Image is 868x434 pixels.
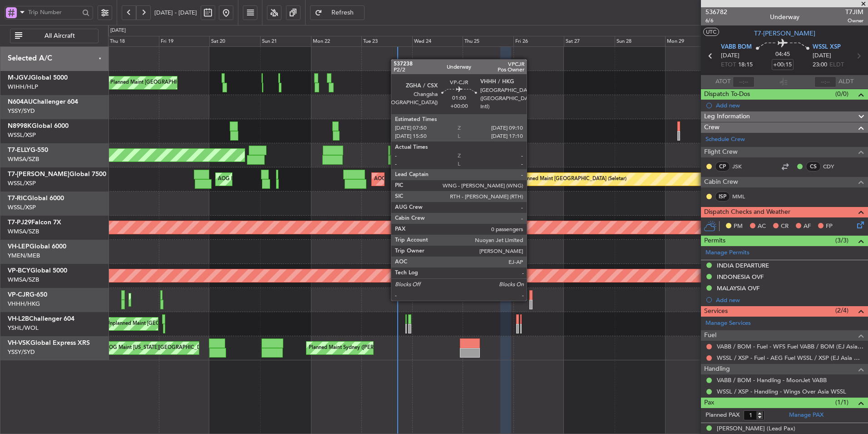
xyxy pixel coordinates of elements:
div: ISP [715,192,730,202]
span: T7-PJ29 [8,219,31,226]
span: Fuel [704,330,716,341]
span: Flight Crew [704,147,738,157]
span: Dispatch Checks and Weather [704,207,790,217]
span: Refresh [324,10,361,16]
a: N604AUChallenger 604 [8,99,78,105]
div: [PERSON_NAME] (Lead Pax) [717,424,795,434]
div: Mon 22 [311,36,362,47]
span: WSSL XSP [813,43,841,52]
a: Manage Services [705,319,751,328]
a: T7-ELLYG-550 [8,147,48,153]
label: Planned PAX [705,411,740,420]
a: YSSY/SYD [8,107,35,115]
span: T7-[PERSON_NAME] [8,171,69,177]
span: VH-VSK [8,340,30,346]
a: T7-RICGlobal 6000 [8,195,64,202]
div: Sat 20 [209,36,260,47]
span: Permits [704,236,725,246]
a: VP-BCYGlobal 5000 [8,267,67,274]
span: Owner [845,17,863,25]
a: WSSL/XSP [8,179,36,187]
span: PM [734,222,743,231]
a: N8998KGlobal 6000 [8,123,69,129]
a: T7-PJ29Falcon 7X [8,219,61,226]
button: All Aircraft [10,29,99,43]
div: INDIA DEPARTURE [717,262,769,269]
div: [DATE] [110,27,126,35]
div: Add new [716,101,863,109]
span: (3/3) [835,236,848,245]
span: CR [781,222,789,231]
span: M-JGVJ [8,75,31,81]
a: VH-VSKGlobal Express XRS [8,340,90,346]
div: Add new [716,296,863,304]
span: VABB BOM [721,43,752,52]
div: Underway [770,12,799,22]
div: AOG Maint London ([GEOGRAPHIC_DATA]) [374,172,476,186]
div: CP [715,161,730,172]
a: YSSY/SYD [8,348,35,356]
div: Thu 25 [463,36,513,47]
a: VH-LEPGlobal 6000 [8,243,66,250]
span: VH-L2B [8,316,29,322]
span: 6/6 [705,17,727,25]
span: VH-LEP [8,243,30,250]
span: [DATE] [813,51,831,61]
a: Schedule Crew [705,135,745,144]
span: ATOT [715,77,730,86]
a: T7-[PERSON_NAME]Global 7500 [8,171,106,177]
div: Fri 26 [513,36,564,47]
span: VP-CJR [8,292,30,298]
span: ELDT [829,61,844,70]
span: Handling [704,364,730,374]
div: Sun 21 [260,36,311,47]
span: VP-BCY [8,267,30,274]
a: YSHL/WOL [8,324,39,332]
a: M-JGVJGlobal 5000 [8,75,68,81]
div: Planned Maint [GEOGRAPHIC_DATA] (Seletar) [110,76,217,90]
span: (2/4) [835,306,848,315]
a: VH-L2BChallenger 604 [8,316,74,322]
span: T7JIM [845,7,863,17]
a: VABB / BOM - Fuel - WFS Fuel VABB / BOM (EJ Asia Only) [717,343,863,350]
span: 18:15 [738,61,753,70]
span: T7-[PERSON_NAME] [754,29,815,38]
span: 04:45 [775,50,790,59]
div: Fri 19 [159,36,210,47]
div: Sat 27 [564,36,615,47]
a: CDY [823,162,843,171]
span: (0/0) [835,89,848,99]
span: FP [826,222,833,231]
span: N8998K [8,123,32,129]
div: Planned Maint [GEOGRAPHIC_DATA] (Seletar) [520,172,626,186]
span: Pax [704,398,714,408]
a: WSSL / XSP - Handling - Wings Over Asia WSSL [717,388,846,395]
span: Crew [704,122,720,133]
a: YMEN/MEB [8,252,40,260]
a: MML [732,192,753,201]
a: VP-CJRG-650 [8,292,47,298]
div: Wed 24 [412,36,463,47]
span: Dispatch To-Dos [704,89,750,100]
span: [DATE] - [DATE] [154,9,197,17]
span: Cabin Crew [704,177,738,187]
a: WMSA/SZB [8,276,39,284]
div: AOG Maint [US_STATE][GEOGRAPHIC_DATA] ([US_STATE] City Intl) [105,341,261,355]
input: Trip Number [28,5,79,19]
div: Tue 23 [361,36,412,47]
a: WSSL/XSP [8,131,36,139]
span: T7-RIC [8,195,27,202]
a: VHHH/HKG [8,300,40,308]
a: WIHH/HLP [8,83,38,91]
a: WSSL/XSP [8,203,36,212]
span: 536782 [705,7,727,17]
span: 23:00 [813,61,827,70]
div: Sun 28 [615,36,666,47]
a: WSSL / XSP - Fuel - AEG Fuel WSSL / XSP (EJ Asia Only) [717,354,863,362]
a: Manage PAX [789,411,824,420]
button: UTC [703,28,719,36]
span: ETOT [721,61,736,70]
div: Mon 29 [665,36,716,47]
div: Thu 18 [108,36,159,47]
div: INDONESIA OVF [717,273,764,281]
